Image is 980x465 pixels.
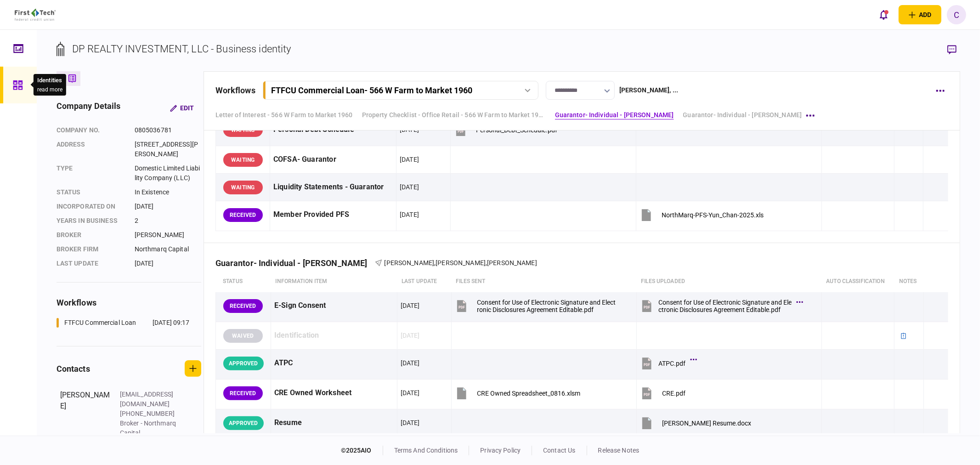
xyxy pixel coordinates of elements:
[683,110,802,120] a: Guarantor- Individual - [PERSON_NAME]
[401,331,420,340] div: [DATE]
[401,388,420,397] div: [DATE]
[72,41,291,57] div: DP REALTY INVESTMENT, LLC - Business identity
[434,259,436,267] span: ,
[135,202,201,211] div: [DATE]
[223,386,263,400] div: RECEIVED
[215,271,271,292] th: status
[947,5,966,24] button: C
[598,447,640,454] a: release notes
[153,318,190,328] div: [DATE] 09:17
[215,110,353,120] a: Letter of Interest - 566 W Farm to Market 1960
[436,259,486,267] span: [PERSON_NAME]
[37,86,62,93] button: read more
[223,416,264,430] div: APPROVED
[57,363,90,375] div: contacts
[120,419,180,438] div: Broker - Northmarq Capital
[636,271,821,292] th: Files uploaded
[640,204,764,225] button: NorthMarq-PFS-Yun_Chan-2025.xls
[662,211,764,219] div: NorthMarq-PFS-Yun_Chan-2025.xls
[271,271,397,292] th: Information item
[57,230,125,240] div: Broker
[57,259,125,268] div: last update
[662,390,685,397] div: CRE.pdf
[543,447,575,454] a: contact us
[899,5,941,24] button: open adding identity options
[223,181,263,194] div: WAITING
[400,155,419,164] div: [DATE]
[64,318,136,328] div: FTFCU Commercial Loan
[57,318,190,328] a: FTFCU Commercial Loan[DATE] 09:17
[401,358,420,368] div: [DATE]
[223,329,263,343] div: WAIVED
[640,295,801,316] button: Consent for Use of Electronic Signature and Electronic Disclosures Agreement Editable.pdf
[57,125,125,135] div: company no.
[662,420,751,427] div: Paul Kirkley Resume.docx
[274,413,394,433] div: Resume
[362,110,546,120] a: Property Checklist - Office Retail - 566 W Farm to Market 1960
[874,5,893,24] button: open notifications list
[163,100,201,116] button: Edit
[487,259,537,267] span: [PERSON_NAME]
[135,244,201,254] div: Northmarq Capital
[223,153,263,167] div: WAITING
[263,81,538,100] button: FTFCU Commercial Loan- 566 W Farm to Market 1960
[658,360,685,367] div: ATPC.pdf
[135,259,201,268] div: [DATE]
[895,271,923,292] th: notes
[60,390,111,438] div: [PERSON_NAME]
[37,76,62,85] div: Identities
[274,383,394,403] div: CRE Owned Worksheet
[57,100,121,116] div: company details
[135,125,201,135] div: 0805036781
[619,85,678,95] div: [PERSON_NAME] , ...
[274,353,394,374] div: ATPC
[120,409,180,419] div: [PHONE_NUMBER]
[401,418,420,427] div: [DATE]
[57,244,125,254] div: broker firm
[400,210,419,219] div: [DATE]
[640,353,695,374] button: ATPC.pdf
[135,187,201,197] div: In Existence
[273,149,393,170] div: COFSA- Guarantor
[57,296,201,309] div: workflows
[223,208,263,222] div: RECEIVED
[57,202,125,211] div: incorporated on
[400,182,419,192] div: [DATE]
[135,216,201,226] div: 2
[215,258,375,268] div: Guarantor- Individual - [PERSON_NAME]
[223,357,264,370] div: APPROVED
[15,9,56,21] img: client company logo
[271,85,472,95] div: FTFCU Commercial Loan - 566 W Farm to Market 1960
[658,299,792,313] div: Consent for Use of Electronic Signature and Electronic Disclosures Agreement Editable.pdf
[385,259,435,267] span: [PERSON_NAME]
[273,177,393,198] div: Liquidity Statements - Guarantor
[640,383,685,403] button: CRE.pdf
[455,295,616,316] button: Consent for Use of Electronic Signature and Electronic Disclosures Agreement Editable.pdf
[640,413,751,433] button: Paul Kirkley Resume.docx
[274,325,394,346] div: Identification
[477,299,616,313] div: Consent for Use of Electronic Signature and Electronic Disclosures Agreement Editable.pdf
[57,164,125,183] div: Type
[822,271,895,292] th: auto classification
[555,110,674,120] a: Guarantor- Individual - [PERSON_NAME]
[486,259,487,267] span: ,
[135,140,201,159] div: [STREET_ADDRESS][PERSON_NAME]
[451,271,636,292] th: files sent
[135,230,201,240] div: [PERSON_NAME]
[480,447,521,454] a: privacy policy
[57,140,125,159] div: address
[135,164,201,183] div: Domestic Limited Liability Company (LLC)
[341,446,383,455] div: © 2025 AIO
[274,295,394,316] div: E-Sign Consent
[273,204,393,225] div: Member Provided PFS
[397,271,451,292] th: last update
[120,390,180,409] div: [EMAIL_ADDRESS][DOMAIN_NAME]
[57,187,125,197] div: status
[215,84,255,96] div: workflows
[401,301,420,310] div: [DATE]
[57,216,125,226] div: years in business
[455,383,580,403] button: CRE Owned Spreadsheet_0816.xlsm
[394,447,458,454] a: terms and conditions
[477,390,580,397] div: CRE Owned Spreadsheet_0816.xlsm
